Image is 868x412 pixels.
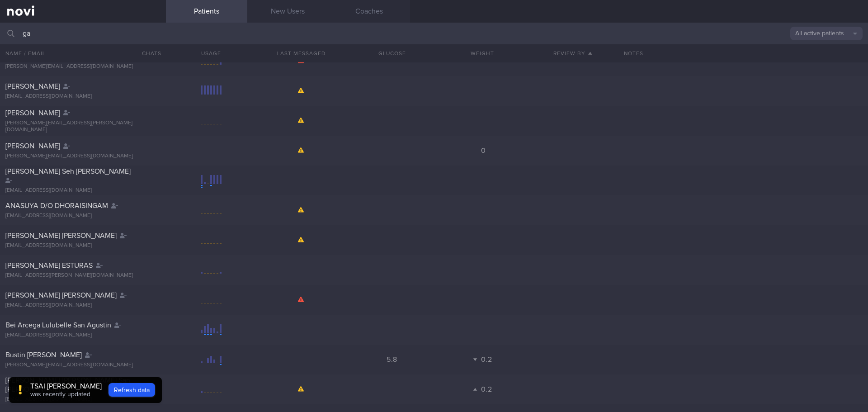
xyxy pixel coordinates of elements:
[5,63,160,70] div: [PERSON_NAME][EMAIL_ADDRESS][DOMAIN_NAME]
[5,242,160,249] div: [EMAIL_ADDRESS][DOMAIN_NAME]
[347,44,437,62] button: Glucose
[130,44,166,62] button: Chats
[481,386,492,393] span: 0.2
[5,213,160,219] div: [EMAIL_ADDRESS][DOMAIN_NAME]
[5,292,117,299] span: [PERSON_NAME] [PERSON_NAME]
[5,153,160,160] div: [PERSON_NAME][EMAIL_ADDRESS][DOMAIN_NAME]
[166,44,256,62] div: Usage
[5,83,60,90] span: [PERSON_NAME]
[5,362,160,369] div: [PERSON_NAME][EMAIL_ADDRESS][DOMAIN_NAME]
[5,232,117,239] span: [PERSON_NAME] [PERSON_NAME]
[790,27,863,40] button: All active patients
[5,377,130,393] span: [PERSON_NAME] [PERSON_NAME] San [PERSON_NAME]
[5,142,60,150] span: [PERSON_NAME]
[5,302,160,309] div: [EMAIL_ADDRESS][DOMAIN_NAME]
[5,396,160,403] div: [EMAIL_ADDRESS][DOMAIN_NAME]
[528,44,618,62] button: Review By
[5,187,160,194] div: [EMAIL_ADDRESS][DOMAIN_NAME]
[5,351,82,359] span: Bustin [PERSON_NAME]
[481,356,492,363] span: 0.2
[5,168,131,175] span: [PERSON_NAME] Seh [PERSON_NAME]
[30,391,90,398] span: was recently updated
[387,356,397,363] span: 5.8
[5,272,160,279] div: [EMAIL_ADDRESS][PERSON_NAME][DOMAIN_NAME]
[5,322,111,329] span: Bei Arcega Lulubelle San Agustin
[5,120,160,133] div: [PERSON_NAME][EMAIL_ADDRESS][PERSON_NAME][DOMAIN_NAME]
[108,383,155,397] button: Refresh data
[5,202,108,209] span: ANASUYA D/O DHORAISINGAM
[5,262,93,269] span: [PERSON_NAME] ESTURAS
[437,44,528,62] button: Weight
[5,109,60,117] span: [PERSON_NAME]
[30,382,102,391] div: TSAI [PERSON_NAME]
[5,332,160,339] div: [EMAIL_ADDRESS][DOMAIN_NAME]
[5,93,160,100] div: [EMAIL_ADDRESS][DOMAIN_NAME]
[256,44,347,62] button: Last Messaged
[481,147,486,154] span: 0
[618,44,868,62] div: Notes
